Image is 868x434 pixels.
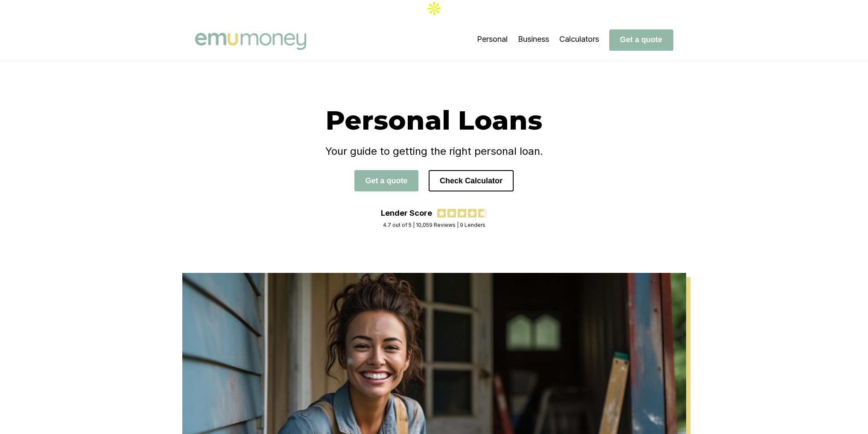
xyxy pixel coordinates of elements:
img: review star [458,209,466,217]
img: review star [447,209,456,217]
li: Calculators [559,18,599,61]
h1: Personal Loans [195,104,673,136]
img: Emu Money logo [195,33,306,50]
img: review star [478,209,487,217]
img: review star [437,209,446,217]
h4: Your guide to getting the right personal loan. [195,145,673,157]
li: Personal [477,18,508,61]
button: Get a quote [609,29,673,51]
a: Check Calculator [429,176,514,185]
a: Get a quote [609,35,673,44]
img: review star [468,209,476,217]
a: Get a quote [354,176,418,185]
div: 4.7 out of 5 | 10,059 Reviews | 9 Lenders [383,222,485,228]
li: Business [518,18,549,61]
div: Lender Score [381,208,432,217]
button: Get a quote [354,170,418,191]
button: Check Calculator [429,170,514,191]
